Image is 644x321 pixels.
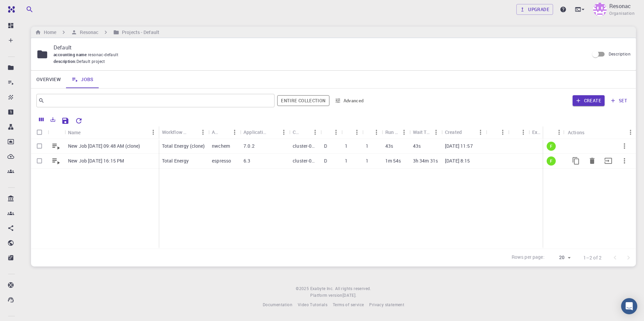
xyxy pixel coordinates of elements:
button: Sort [512,127,522,138]
div: Workflow Name [159,126,208,139]
span: Filter throughout whole library including sets (folders) [277,95,329,106]
p: D [324,143,327,149]
span: description : [54,58,76,65]
p: Total Energy (clone) [162,143,205,149]
a: Video Tutorials [298,301,327,308]
a: [DATE]. [343,292,357,299]
p: [DATE] 8:15 [445,157,470,164]
span: Description [609,51,631,57]
div: Shared [486,126,508,139]
button: Entire collection [277,95,329,106]
div: Cores [362,126,382,139]
div: Actions [565,126,636,139]
p: Resonac [609,2,631,10]
p: nwchem [212,143,230,149]
button: Menu [229,127,240,138]
div: Ext+lnk [532,126,541,139]
p: Rows per page: [512,254,545,261]
button: Sort [366,127,377,138]
a: Upgrade [516,4,553,15]
div: Name [65,126,159,139]
button: Sort [219,127,229,138]
div: Actions [568,126,584,139]
button: Menu [148,127,159,138]
button: Menu [198,127,208,138]
button: Copy [568,153,584,169]
p: 1 [345,157,348,164]
div: Ext+lnk [529,126,552,139]
div: Cluster [289,126,320,139]
p: Default [54,43,584,51]
div: Open Intercom Messenger [621,298,637,314]
button: Menu [554,127,565,138]
button: Sort [324,127,335,138]
p: cluster-001 [293,143,317,149]
button: Columns [36,114,47,125]
button: Save Explorer Settings [59,114,72,128]
span: Privacy statement [369,302,404,307]
p: 1m 54s [385,157,401,164]
button: Menu [625,127,636,138]
p: 6.3 [244,157,250,164]
button: Menu [431,127,442,138]
a: Exabyte Inc. [310,285,334,292]
h6: Home [41,29,56,36]
div: Nodes [342,126,362,139]
a: Terms of service [333,301,364,308]
a: Overview [31,71,66,88]
span: F [547,143,555,149]
p: 3h 34m 31s [413,157,438,164]
div: Status [543,126,565,139]
a: Documentation [263,301,292,308]
button: Menu [371,127,382,138]
div: Run Time [382,126,410,139]
span: Documentation [263,302,292,307]
div: Application [208,126,240,139]
button: Menu [352,127,362,138]
div: Wait Time [410,126,442,139]
button: Menu [518,127,529,138]
button: Menu [475,127,486,138]
div: 20 [547,253,573,262]
span: Video Tutorials [298,302,327,307]
button: Sort [81,127,92,138]
span: Exabyte Inc. [310,286,334,291]
button: Menu [279,127,289,138]
p: 43s [385,143,393,149]
button: Reset Explorer Settings [72,114,86,128]
button: Sort [547,127,557,138]
span: resonac-default [88,52,121,57]
span: サポート [12,4,33,11]
div: Application Version [240,126,289,139]
button: Create [573,95,605,106]
button: Delete [584,153,600,169]
span: © 2025 [296,285,310,292]
div: Icon [48,126,65,139]
p: 1–2 of 2 [583,254,602,261]
p: cluster-001 [293,157,317,164]
button: Sort [462,127,473,138]
p: [DATE] 11:57 [445,143,473,149]
img: logo [5,6,15,13]
p: 7.0.2 [244,143,255,149]
button: Sort [187,127,198,138]
span: Default project [76,58,105,65]
button: Sort [268,127,279,138]
button: Sort [489,127,500,138]
div: Queue [321,126,342,139]
button: Advanced [332,95,367,106]
button: Menu [497,127,508,138]
p: 1 [366,143,368,149]
div: Run Time [385,126,399,139]
p: New Job [DATE] 09:48 AM (clone) [68,143,140,149]
p: New Job [DATE] 16:15 PM [68,157,124,164]
button: Move to set [600,153,616,169]
span: F [547,158,555,164]
div: Application Version [244,126,268,139]
p: 1 [345,143,348,149]
button: Sort [299,127,310,138]
p: Total Energy [162,157,189,164]
p: 1 [366,157,368,164]
button: Sort [345,127,356,138]
div: Public [508,126,529,139]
